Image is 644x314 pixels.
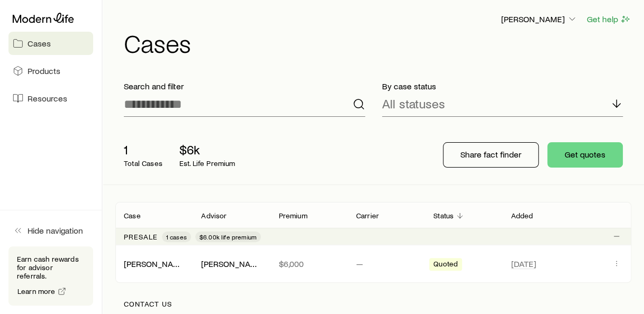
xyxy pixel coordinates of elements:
[8,246,93,306] div: Earn cash rewards for advisor referrals.Learn more
[547,142,623,168] button: Get quotes
[124,233,158,241] p: Presale
[124,258,187,269] a: [PERSON_NAME]
[166,233,187,241] span: 1 cases
[28,66,60,76] span: Products
[201,211,226,220] p: Advisor
[8,59,93,82] a: Products
[8,32,93,55] a: Cases
[124,30,631,56] h1: Cases
[382,96,445,111] p: All statuses
[17,255,85,280] p: Earn cash rewards for advisor referrals.
[501,14,577,24] p: [PERSON_NAME]
[124,142,162,157] p: 1
[28,93,67,104] span: Resources
[356,258,416,269] p: —
[279,211,307,220] p: Premium
[460,149,521,160] p: Share fact finder
[115,202,631,283] div: Client cases
[8,219,93,242] button: Hide navigation
[501,13,578,26] button: [PERSON_NAME]
[28,38,51,49] span: Cases
[17,288,56,295] span: Learn more
[356,211,379,220] p: Carrier
[279,258,339,269] p: $6,000
[433,211,453,220] p: Status
[124,211,141,220] p: Case
[179,142,235,157] p: $6k
[124,258,184,270] div: [PERSON_NAME]
[382,81,623,91] p: By case status
[8,87,93,110] a: Resources
[511,211,533,220] p: Added
[124,300,623,308] p: Contact us
[124,81,365,91] p: Search and filter
[201,258,261,270] div: [PERSON_NAME]
[586,13,631,25] button: Get help
[511,258,536,269] span: [DATE]
[443,142,539,168] button: Share fact finder
[28,225,83,236] span: Hide navigation
[179,159,235,168] p: Est. Life Premium
[124,159,162,168] p: Total Cases
[199,233,257,241] span: $6.00k life premium
[433,260,458,271] span: Quoted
